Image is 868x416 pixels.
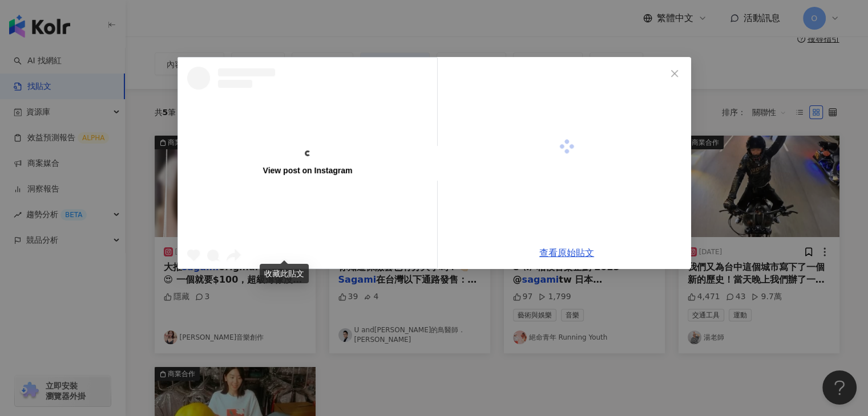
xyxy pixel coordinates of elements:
[263,165,352,176] div: View post on Instagram
[670,69,679,78] span: close
[260,264,309,283] div: 收藏此貼文
[539,247,594,258] a: 查看原始貼文
[663,62,686,85] button: Close
[178,58,437,268] a: View post on Instagram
